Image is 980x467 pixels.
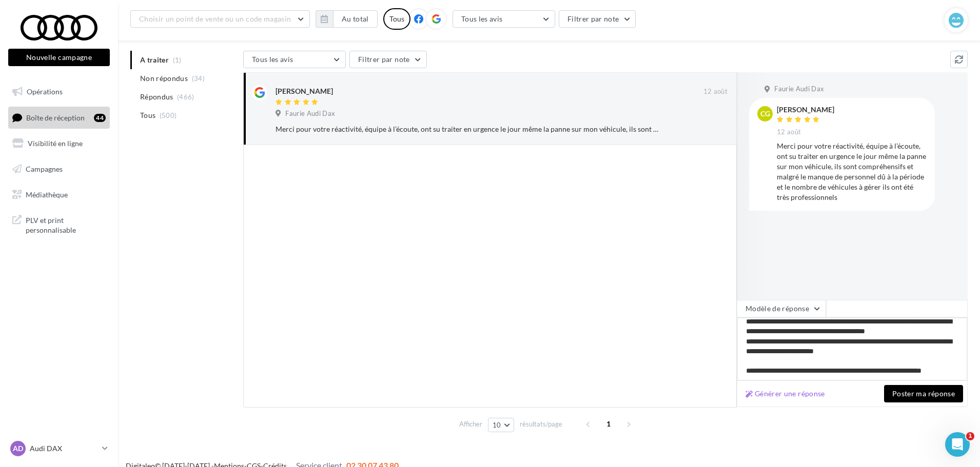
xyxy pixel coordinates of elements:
span: Tous [140,110,155,120]
a: Campagnes [6,158,112,180]
span: 10 [493,421,501,429]
button: 10 [488,418,514,432]
span: (500) [160,111,177,119]
span: Afficher [459,419,482,429]
span: (34) [192,74,205,83]
span: Visibilité en ligne [28,139,83,148]
span: Choisir un point de vente ou un code magasin [139,14,291,23]
span: Opérations [27,87,63,96]
span: 12 août [777,128,801,137]
a: Boîte de réception44 [6,107,112,129]
span: CG [760,109,770,119]
div: Merci pour votre réactivité, équipe à l’écoute, ont su traiter en urgence le jour même la panne s... [777,141,927,202]
span: Non répondus [140,73,188,84]
span: Médiathèque [26,190,68,198]
button: Au total [316,10,378,28]
span: (466) [177,93,194,101]
span: Tous les avis [461,14,503,23]
p: Audi DAX [30,443,98,454]
span: Tous les avis [252,55,293,64]
div: 44 [94,114,106,122]
span: Répondus [140,92,173,102]
iframe: Intercom live chat [945,432,970,457]
span: 1 [966,432,974,440]
a: PLV et print personnalisable [6,209,112,239]
a: Visibilité en ligne [6,133,112,154]
span: 12 août [703,87,728,96]
button: Tous les avis [243,51,346,68]
span: AD [13,443,23,454]
a: AD Audi DAX [8,439,110,458]
button: Tous les avis [453,10,555,28]
span: Campagnes [26,165,63,173]
span: 1 [600,416,617,432]
span: Faurie Audi Dax [774,85,824,94]
button: Choisir un point de vente ou un code magasin [130,10,310,28]
button: Générer une réponse [741,388,829,400]
button: Filtrer par note [349,51,427,68]
span: Faurie Audi Dax [285,109,335,118]
div: Tous [383,8,410,30]
div: [PERSON_NAME] [777,106,834,113]
button: Modèle de réponse [737,300,826,317]
a: Opérations [6,81,112,103]
span: résultats/page [520,419,562,429]
button: Au total [333,10,378,28]
div: [PERSON_NAME] [276,86,333,96]
span: PLV et print personnalisable [26,213,106,235]
button: Poster ma réponse [884,385,963,402]
a: Médiathèque [6,184,112,206]
button: Nouvelle campagne [8,49,110,66]
button: Filtrer par note [559,10,636,28]
div: Merci pour votre réactivité, équipe à l’écoute, ont su traiter en urgence le jour même la panne s... [276,124,661,134]
span: Boîte de réception [26,113,85,121]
